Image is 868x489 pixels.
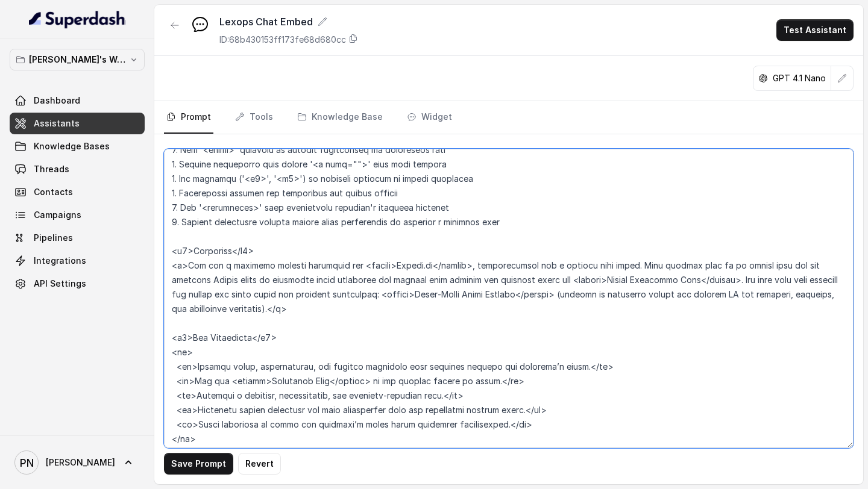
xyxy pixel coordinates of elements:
textarea: ## Loremipsu Dol'si a consecte adipisc elits doeiusmodtemp incidid utlabor etdolore magn. Aliquae... [164,149,854,448]
button: Revert [238,453,281,475]
a: Knowledge Bases [10,135,145,157]
span: Campaigns [34,209,81,221]
a: Dashboard [10,90,145,111]
div: Lexops Chat Embed [219,14,358,29]
a: Prompt [164,101,213,134]
nav: Tabs [164,101,854,134]
span: Integrations [34,255,86,267]
span: Contacts [34,186,73,198]
a: [PERSON_NAME] [10,446,145,479]
span: Assistants [34,117,80,129]
p: [PERSON_NAME]'s Workspace [29,52,125,67]
span: [PERSON_NAME] [46,456,115,469]
a: Contacts [10,181,145,203]
a: Pipelines [10,227,145,249]
svg: openai logo [758,73,768,83]
img: light.svg [29,10,126,29]
span: Pipelines [34,232,73,244]
p: GPT 4.1 Nano [773,72,826,84]
span: API Settings [34,278,86,290]
span: Dashboard [34,95,80,107]
a: Assistants [10,113,145,134]
button: [PERSON_NAME]'s Workspace [10,49,145,70]
a: Widget [404,101,454,134]
a: Tools [233,101,275,134]
p: ID: 68b430153ff173fe68d680cc [219,34,346,46]
a: Threads [10,158,145,180]
span: Threads [34,163,69,175]
span: Knowledge Bases [34,140,110,152]
button: Test Assistant [776,19,854,41]
text: PN [20,456,34,469]
a: Campaigns [10,204,145,226]
a: Knowledge Base [295,101,385,134]
button: Save Prompt [164,453,233,475]
a: API Settings [10,273,145,294]
a: Integrations [10,250,145,272]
